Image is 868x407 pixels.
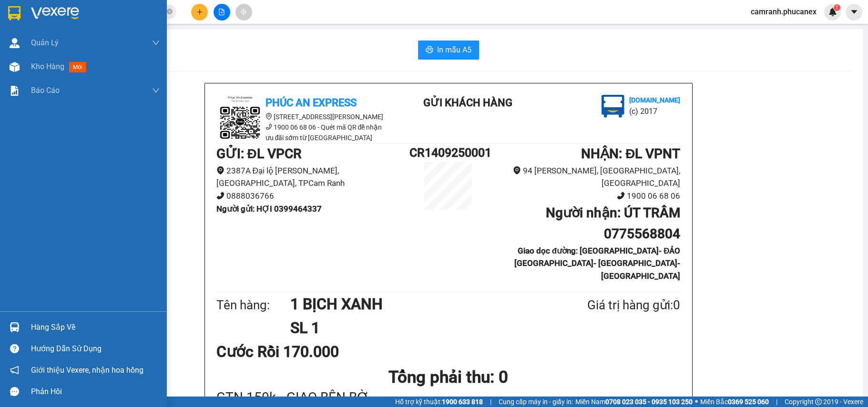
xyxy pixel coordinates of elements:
[728,398,769,406] strong: 0369 525 060
[31,385,160,399] div: Phản hồi
[152,87,160,94] span: down
[499,397,573,407] span: Cung cấp máy in - giấy in:
[8,6,20,20] img: logo-vxr
[216,112,388,122] li: [STREET_ADDRESS][PERSON_NAME]
[216,122,388,143] li: 1900 06 68 06 - Quét mã QR để nhận ưu đãi sớm từ [GEOGRAPHIC_DATA]
[541,295,680,315] div: Giá trị hàng gửi: 0
[828,8,837,16] img: icon-new-feature
[418,41,479,60] button: printerIn mẫu A5
[216,390,681,405] div: GTN 150k - GIAO BÊN BỜ
[216,95,264,142] img: logo.jpg
[31,364,143,376] span: Giới thiệu Vexere, nhận hoa hồng
[31,342,160,356] div: Hướng dẫn sử dụng
[290,292,541,316] h1: 1 BỊCH XANH
[152,39,160,47] span: down
[167,9,173,14] span: close-circle
[216,192,225,200] span: phone
[10,387,19,396] span: message
[216,166,225,174] span: environment
[266,113,272,120] span: environment
[31,84,60,96] span: Báo cáo
[850,8,858,16] span: caret-down
[605,398,693,406] strong: 0708 023 035 - 0935 103 250
[776,397,777,407] span: |
[437,44,471,56] span: In mẫu A5
[695,400,698,404] span: ⚪️
[196,9,203,15] span: plus
[395,397,483,407] span: Hỗ trợ kỹ thuật:
[31,62,64,71] span: Kho hàng
[266,123,272,130] span: phone
[31,37,59,49] span: Quản Lý
[216,295,291,315] div: Tên hàng:
[216,190,410,203] li: 0888036766
[214,4,230,20] button: file-add
[240,9,247,15] span: aim
[581,146,680,162] b: NHẬN : ĐL VPNT
[10,62,20,72] img: warehouse-icon
[546,205,680,242] b: Người nhận : ÚT TRÂM 0775568804
[514,246,680,281] b: Giao dọc đường: [GEOGRAPHIC_DATA]- ĐẢO [GEOGRAPHIC_DATA]- [GEOGRAPHIC_DATA]-[GEOGRAPHIC_DATA]
[575,397,693,407] span: Miền Nam
[835,4,838,11] span: 1
[235,4,252,20] button: aim
[423,97,512,109] b: Gửi khách hàng
[216,164,410,190] li: 2387A Đại lộ [PERSON_NAME], [GEOGRAPHIC_DATA], TPCam Ranh
[216,340,369,364] div: Cước Rồi 170.000
[216,204,322,214] b: Người gửi : HỢI 0399464337
[490,397,491,407] span: |
[846,4,862,20] button: caret-down
[191,4,208,20] button: plus
[834,4,840,11] sup: 1
[216,364,681,390] h1: Tổng phải thu: 0
[290,316,541,340] h1: SL 1
[815,398,822,405] span: copyright
[487,190,681,203] li: 1900 06 68 06
[426,46,433,55] span: printer
[167,8,173,17] span: close-circle
[602,95,624,118] img: logo.jpg
[10,38,20,48] img: warehouse-icon
[31,320,160,335] div: Hàng sắp về
[743,6,824,18] span: camranh.phucanex
[266,97,357,109] b: Phúc An Express
[700,397,769,407] span: Miền Bắc
[69,62,86,72] span: mới
[216,146,302,162] b: GỬI : ĐL VPCR
[513,166,521,174] span: environment
[409,143,487,162] h1: CR1409250001
[629,96,680,104] b: [DOMAIN_NAME]
[218,9,225,15] span: file-add
[10,322,20,332] img: warehouse-icon
[617,192,625,200] span: phone
[10,344,19,353] span: question-circle
[629,105,680,117] li: (c) 2017
[487,164,681,190] li: 94 [PERSON_NAME], [GEOGRAPHIC_DATA], [GEOGRAPHIC_DATA]
[10,86,20,96] img: solution-icon
[442,398,483,406] strong: 1900 633 818
[10,366,19,375] span: notification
